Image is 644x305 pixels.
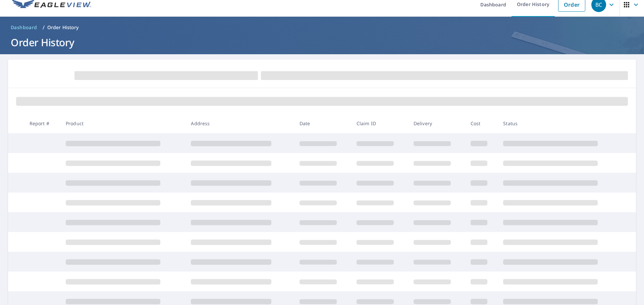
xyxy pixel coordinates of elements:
[408,113,465,133] th: Delivery
[351,113,408,133] th: Claim ID
[8,22,40,33] a: Dashboard
[43,23,45,31] li: /
[465,113,498,133] th: Cost
[294,113,351,133] th: Date
[11,24,37,31] span: Dashboard
[60,113,185,133] th: Product
[47,24,79,31] p: Order History
[185,113,294,133] th: Address
[8,22,636,33] nav: breadcrumb
[498,113,623,133] th: Status
[8,35,636,49] h1: Order History
[24,113,60,133] th: Report #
